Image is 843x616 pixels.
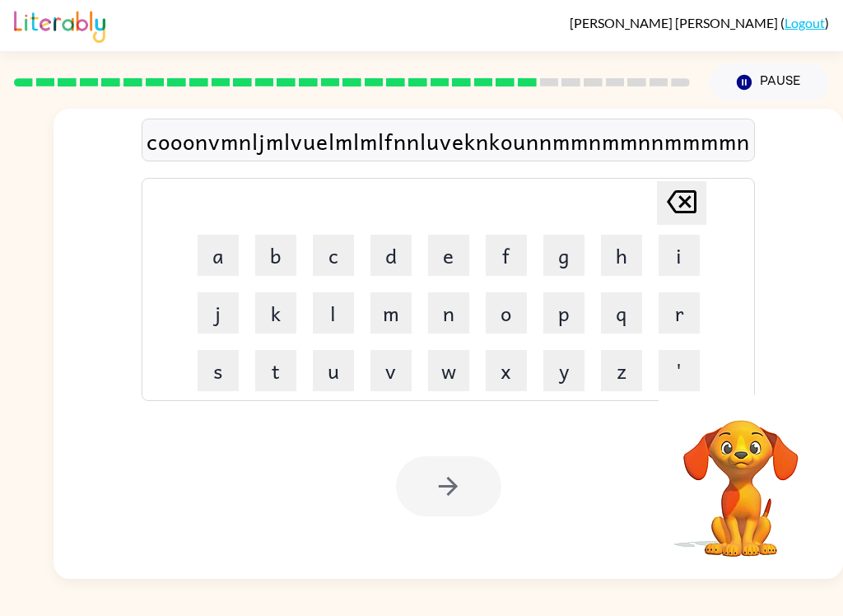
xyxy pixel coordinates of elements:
button: j [198,292,239,334]
button: e [428,235,469,276]
button: v [370,350,412,391]
button: r [659,292,700,334]
video: Your browser must support playing .mp4 files to use Literably. Please try using another browser. [659,394,823,559]
button: a [198,235,239,276]
button: z [601,350,642,391]
button: l [313,292,354,334]
button: i [659,235,700,276]
button: t [255,350,296,391]
span: [PERSON_NAME] [PERSON_NAME] [570,15,780,30]
div: cooonvmnljmlvuelmlmlfnnluveknkounnmmnmmnnmmmmn [147,124,750,158]
button: o [486,292,527,334]
button: g [543,235,585,276]
button: d [370,235,412,276]
a: Logout [785,15,825,30]
div: ( ) [570,15,829,30]
button: k [255,292,296,334]
button: s [198,350,239,391]
button: q [601,292,642,334]
button: b [255,235,296,276]
button: c [313,235,354,276]
img: Literably [14,7,105,43]
button: w [428,350,469,391]
button: x [486,350,527,391]
button: h [601,235,642,276]
button: p [543,292,585,334]
button: y [543,350,585,391]
button: u [313,350,354,391]
button: m [370,292,412,334]
button: n [428,292,469,334]
button: Pause [710,63,829,101]
button: ' [659,350,700,391]
button: f [486,235,527,276]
